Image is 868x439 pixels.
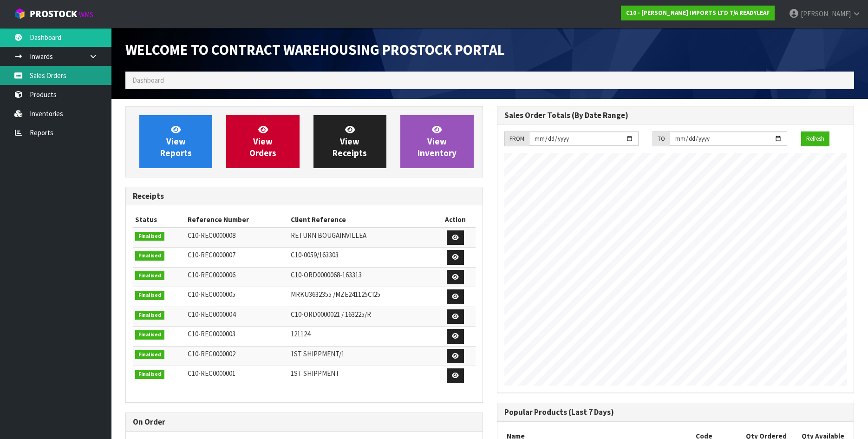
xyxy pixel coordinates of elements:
span: C10-REC0000001 [188,369,235,378]
span: Welcome to Contract Warehousing ProStock Portal [125,40,505,59]
th: Reference Number [185,212,288,227]
span: C10-REC0000005 [188,290,235,299]
span: ProStock [30,8,77,20]
span: C10-REC0000004 [188,310,235,319]
th: Client Reference [288,212,436,227]
span: Finalised [135,350,164,360]
span: C10-REC0000002 [188,349,235,358]
span: Finalised [135,311,164,320]
span: C10-REC0000008 [188,231,235,240]
span: [PERSON_NAME] [801,9,851,18]
button: Refresh [801,131,829,146]
div: TO [653,131,670,146]
span: C10-REC0000007 [188,250,235,259]
th: Status [133,212,185,227]
div: FROM [504,131,529,146]
a: ViewReports [139,115,212,168]
h3: Sales Order Totals (By Date Range) [504,111,847,120]
span: C10-REC0000003 [188,329,235,338]
span: Finalised [135,232,164,241]
span: View Receipts [333,124,367,159]
h3: Popular Products (Last 7 Days) [504,408,847,417]
span: Finalised [135,251,164,261]
span: Finalised [135,370,164,379]
span: Finalised [135,291,164,300]
span: Finalised [135,271,164,281]
span: View Inventory [418,124,457,159]
span: 1ST SHIPPMENT/1 [291,349,345,358]
span: MRKU3632355 /MZE241125CI25 [291,290,380,299]
h3: On Order [133,418,476,426]
span: 121124 [291,329,310,338]
img: cube-alt.png [14,8,26,20]
span: Dashboard [132,76,164,85]
span: 1ST SHIPPMENT [291,369,339,378]
a: ViewReceipts [313,115,386,168]
strong: C10 - [PERSON_NAME] IMPORTS LTD T/A READYLEAF [626,9,770,17]
a: ViewOrders [226,115,299,168]
a: ViewInventory [400,115,473,168]
span: C10-0059/163303 [291,250,339,259]
span: C10-ORD0000021 / 163225/R [291,310,371,319]
h3: Receipts [133,192,476,201]
span: RETURN BOUGAINVILLEA [291,231,366,240]
span: Finalised [135,330,164,340]
span: C10-ORD0000068-163313 [291,270,362,279]
span: C10-REC0000006 [188,270,235,279]
th: Action [436,212,476,227]
span: View Reports [160,124,192,159]
span: View Orders [249,124,276,159]
small: WMS [79,10,93,19]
